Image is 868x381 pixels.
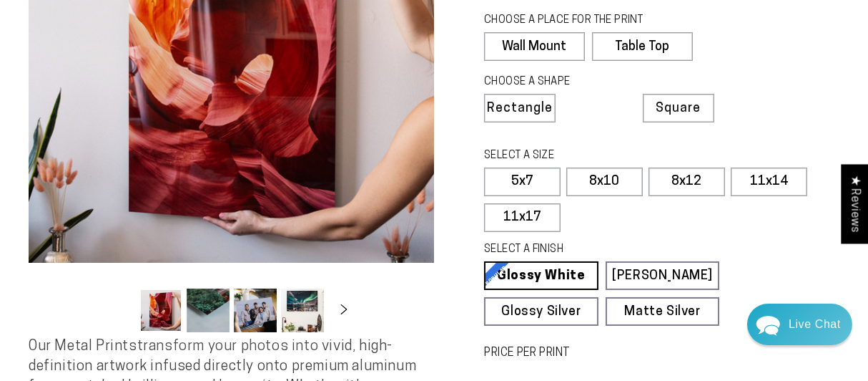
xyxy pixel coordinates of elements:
button: Load image 2 in gallery view [187,289,230,332]
legend: SELECT A FINISH [484,242,691,258]
legend: CHOOSE A SHAPE [484,74,622,90]
button: Slide right [328,295,360,327]
div: [PERSON_NAME] [65,141,252,155]
a: Glossy White [484,261,598,290]
label: 8x10 [566,168,643,196]
img: fba842a801236a3782a25bbf40121a09 [47,187,61,201]
div: [DATE] [252,188,277,199]
span: Square [656,102,701,115]
img: John [149,21,186,59]
button: Load image 4 in gallery view [281,289,324,332]
img: fba842a801236a3782a25bbf40121a09 [47,140,61,155]
button: Load image 3 in gallery view [234,289,277,332]
div: [DATE] [252,143,277,153]
div: Contact Us Directly [789,304,841,345]
label: Table Top [592,32,693,61]
img: Marie J [119,21,156,59]
button: Slide left [104,295,135,327]
div: [PERSON_NAME] [65,188,252,201]
a: Matte Silver [606,297,720,326]
div: We usually reply in a few hours. [21,67,283,79]
p: Not a problem at all🙂 [47,203,277,216]
a: Glossy Silver [484,297,598,326]
legend: CHOOSE A PLACE FOR THE PRINT [484,13,679,29]
label: 5x7 [484,168,561,196]
label: 11x14 [731,168,807,196]
label: Wall Mount [484,32,585,61]
label: 11x17 [484,203,561,232]
div: Chat widget toggle [747,304,852,345]
label: PRICE PER PRINT [484,345,839,362]
label: 8x12 [648,168,725,196]
span: Rectangle [487,102,553,115]
button: Load image 1 in gallery view [139,289,182,332]
p: You're always welcome, [PERSON_NAME]. [47,156,277,170]
legend: SELECT A SIZE [484,148,691,164]
div: Click to open Judge.me floating reviews tab [841,164,868,243]
a: Send a Message [97,249,207,271]
div: Recent Conversations [29,115,274,128]
a: [PERSON_NAME] [606,261,720,290]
